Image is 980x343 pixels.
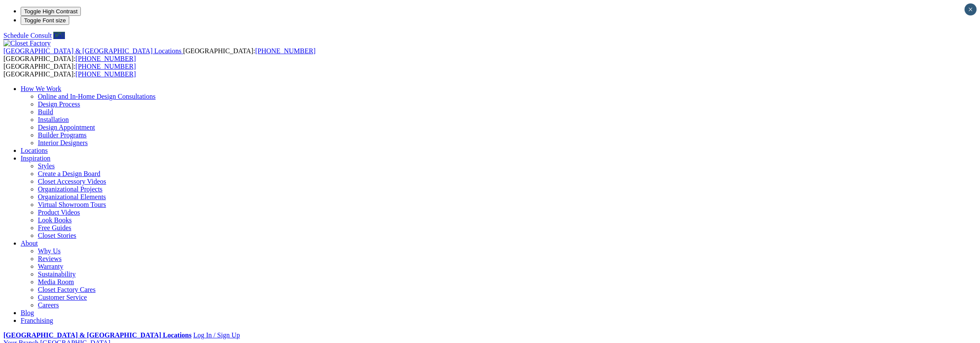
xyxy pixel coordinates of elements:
[3,39,51,47] img: Closet Factory
[38,139,88,146] a: Interior Designers
[24,8,77,15] span: Toggle High Contrast
[38,247,61,255] a: Why Us
[38,131,86,139] a: Builder Programs
[76,55,136,62] a: [PHONE_NUMBER]
[21,240,38,247] a: About
[3,63,136,78] span: [GEOGRAPHIC_DATA]: [GEOGRAPHIC_DATA]:
[38,263,63,270] a: Warranty
[21,309,34,316] a: Blog
[38,178,106,185] a: Closet Accessory Videos
[255,47,315,55] a: [PHONE_NUMBER]
[38,301,59,309] a: Careers
[38,224,71,231] a: Free Guides
[38,193,106,200] a: Organizational Elements
[38,209,80,216] a: Product Videos
[38,216,72,224] a: Look Books
[38,286,95,293] a: Closet Factory Cares
[3,47,316,62] span: [GEOGRAPHIC_DATA]: [GEOGRAPHIC_DATA]:
[38,294,87,301] a: Customer Service
[38,255,61,262] a: Reviews
[21,317,53,324] a: Franchising
[24,17,66,24] span: Toggle Font size
[21,147,48,154] a: Locations
[38,108,53,115] a: Build
[21,155,50,162] a: Inspiration
[38,185,102,193] a: Organizational Projects
[53,32,65,39] a: Call
[3,32,52,39] a: Schedule Consult
[76,63,136,70] a: [PHONE_NUMBER]
[38,124,95,131] a: Design Appointment
[21,7,81,16] button: Toggle High Contrast
[38,116,69,123] a: Installation
[3,331,191,339] a: [GEOGRAPHIC_DATA] & [GEOGRAPHIC_DATA] Locations
[193,331,240,339] a: Log In / Sign Up
[76,70,136,78] a: [PHONE_NUMBER]
[38,232,76,239] a: Closet Stories
[38,278,74,285] a: Media Room
[38,270,76,278] a: Sustainability
[21,85,61,92] a: How We Work
[21,16,69,25] button: Toggle Font size
[3,47,181,55] span: [GEOGRAPHIC_DATA] & [GEOGRAPHIC_DATA] Locations
[3,47,183,55] a: [GEOGRAPHIC_DATA] & [GEOGRAPHIC_DATA] Locations
[38,93,156,100] a: Online and In-Home Design Consultations
[38,162,55,170] a: Styles
[965,3,977,15] button: Close
[38,100,80,108] a: Design Process
[38,170,100,177] a: Create a Design Board
[38,201,106,208] a: Virtual Showroom Tours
